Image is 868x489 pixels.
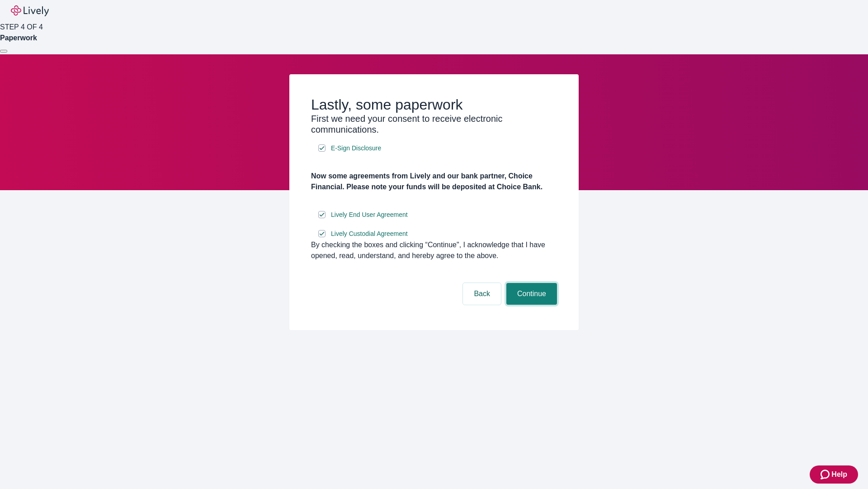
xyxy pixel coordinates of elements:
a: e-sign disclosure document [329,143,383,154]
span: Lively End User Agreement [331,210,408,220]
h3: First we need your consent to receive electronic communications. [311,113,557,135]
button: Continue [506,283,557,305]
img: Lively [11,5,49,16]
a: e-sign disclosure document [329,228,410,240]
span: Help [831,469,847,480]
svg: Zendesk support icon [821,469,831,480]
div: By checking the boxes and clicking “Continue", I acknowledge that I have opened, read, understand... [311,240,557,261]
span: E-Sign Disclosure [331,144,381,153]
span: Lively Custodial Agreement [331,229,408,239]
button: Zendesk support iconHelp [810,465,858,484]
a: e-sign disclosure document [329,209,410,221]
h4: Now some agreements from Lively and our bank partner, Choice Financial. Please note your funds wi... [311,171,557,192]
h2: Lastly, some paperwork [311,96,557,113]
button: Back [463,283,501,305]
